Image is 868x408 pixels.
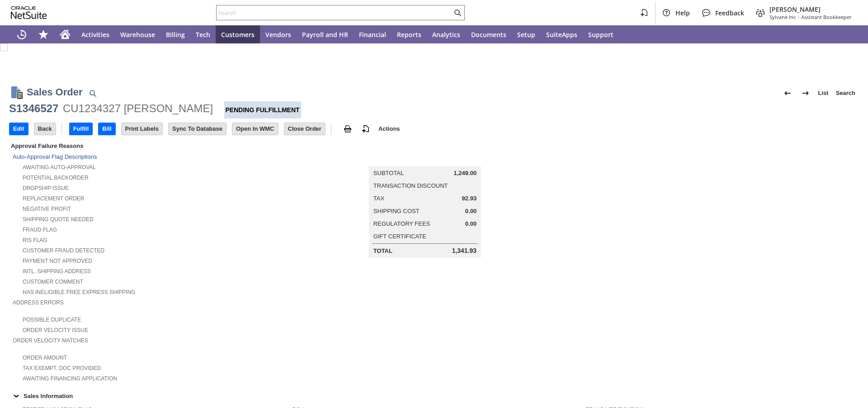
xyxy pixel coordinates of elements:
[54,25,76,43] a: Home
[16,29,27,40] svg: Recent Records
[360,123,371,134] img: add-record.svg
[465,208,476,215] span: 0.00
[23,268,91,275] a: Intl. Shipping Address
[115,25,160,43] a: Warehouse
[9,390,855,402] div: Sales Information
[801,14,852,20] span: Assistant Bookkeeper
[34,123,56,135] input: Back
[27,85,83,100] h1: Sales Order
[369,152,481,166] caption: Summary
[70,123,93,135] input: Fulfill
[342,123,353,134] img: print.svg
[675,9,690,17] span: Help
[9,141,289,151] div: Approval Failure Reasons
[462,195,477,202] span: 92.93
[373,208,420,214] a: Shipping Cost
[512,25,541,43] a: Setup
[815,86,832,100] a: List
[354,25,392,43] a: Financial
[23,317,81,323] a: Possible Duplicate
[23,355,67,361] a: Order Amount
[33,61,854,68] div: Transaction successfully Saved
[427,25,466,43] a: Analytics
[373,233,426,240] a: Gift Certificate
[588,30,613,39] span: Support
[99,123,115,135] input: Bill
[23,365,101,371] a: Tax Exempt. Doc Provided
[13,299,64,306] a: Address Errors
[260,25,297,43] a: Vendors
[265,30,291,39] span: Vendors
[122,123,162,135] input: Print Labels
[23,195,84,202] a: Replacement Order
[452,7,463,18] svg: Search
[373,170,404,176] a: Subtotal
[76,25,115,43] a: Activities
[797,14,799,20] span: -
[33,51,854,61] div: Confirmation
[432,30,460,39] span: Analytics
[583,25,619,43] a: Support
[769,14,796,20] span: Sylvane Inc
[452,247,477,255] span: 1,341.93
[23,237,47,243] a: RIS flag
[120,30,155,39] span: Warehouse
[33,25,54,43] div: Shortcuts
[782,88,793,99] img: Previous
[23,206,71,212] a: Negative Profit
[190,25,216,43] a: Tech
[359,30,386,39] span: Financial
[38,29,49,40] svg: Shortcuts
[373,247,392,254] a: Total
[800,88,811,99] img: Next
[397,30,421,39] span: Reports
[166,30,185,39] span: Billing
[373,182,448,189] a: Transaction Discount
[23,216,94,223] a: Shipping Quote Needed
[160,25,190,43] a: Billing
[302,30,348,39] span: Payroll and HR
[23,289,135,295] a: Has Ineligible Free Express Shipping
[23,175,89,181] a: Potential Backorder
[232,123,278,135] input: Open In WMC
[465,220,476,228] span: 0.00
[11,25,33,43] a: Recent Records
[715,9,744,17] span: Feedback
[23,185,69,191] a: Dropship Issue
[63,101,213,116] div: CU1234327 [PERSON_NAME]
[13,337,88,344] a: Order Velocity Matches
[60,29,71,40] svg: Home
[23,247,104,254] a: Customer Fraud Detected
[466,25,512,43] a: Documents
[471,30,506,39] span: Documents
[541,25,583,43] a: SuiteApps
[373,195,384,202] a: Tax
[81,30,109,39] span: Activities
[392,25,427,43] a: Reports
[375,125,404,132] a: Actions
[454,170,477,177] span: 1,249.00
[297,25,354,43] a: Payroll and HR
[23,327,88,333] a: Order Velocity Issue
[23,279,83,285] a: Customer Comment
[23,164,96,171] a: Awaiting Auto-Approval
[11,6,47,19] svg: logo
[23,375,117,382] a: Awaiting Financing Application
[217,7,452,18] input: Search
[9,101,58,116] div: S1346527
[9,123,28,135] input: Edit
[224,101,301,119] div: Pending Fulfillment
[23,227,57,233] a: Fraud Flag
[13,153,97,160] a: Auto-Approval Flag Descriptions
[373,220,430,227] a: Regulatory Fees
[23,258,92,264] a: Payment not approved
[169,123,226,135] input: Sync To Database
[216,25,260,43] a: Customers
[832,86,859,100] a: Search
[546,30,577,39] span: SuiteApps
[9,390,859,402] td: Sales Information
[196,30,210,39] span: Tech
[87,88,98,99] img: Quick Find
[517,30,535,39] span: Setup
[221,30,255,39] span: Customers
